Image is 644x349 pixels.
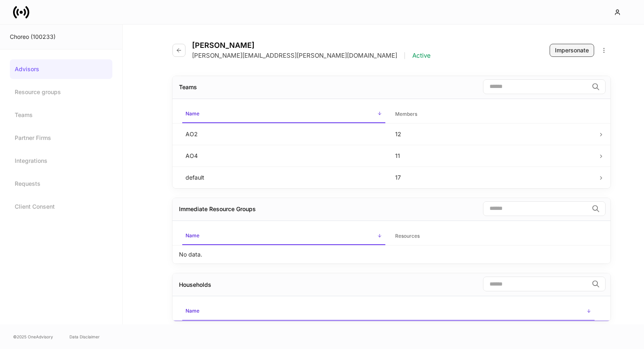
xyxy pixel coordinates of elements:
[404,52,406,60] p: |
[389,123,598,145] td: 12
[392,106,595,123] span: Members
[69,333,100,340] a: Data Disclaimer
[10,174,112,194] a: Requests
[179,83,197,91] div: Teams
[10,33,112,41] div: Choreo (100233)
[10,82,112,102] a: Resource groups
[182,227,385,245] span: Name
[186,110,199,117] h6: Name
[392,228,595,245] span: Resources
[182,106,385,123] span: Name
[13,333,53,340] span: © 2025 OneAdvisory
[192,41,431,50] h4: [PERSON_NAME]
[389,145,598,167] td: 11
[182,303,595,320] span: Name
[10,197,112,216] a: Client Consent
[179,205,256,213] div: Immediate Resource Groups
[186,307,199,315] h6: Name
[10,128,112,148] a: Partner Firms
[179,250,202,259] p: No data.
[179,281,211,289] div: Households
[186,232,199,239] h6: Name
[389,167,598,188] td: 17
[10,105,112,125] a: Teams
[10,59,112,79] a: Advisors
[192,52,397,60] p: [PERSON_NAME][EMAIL_ADDRESS][PERSON_NAME][DOMAIN_NAME]
[395,232,420,240] h6: Resources
[179,145,389,167] td: AO4
[412,52,431,60] p: Active
[555,46,589,54] div: Impersonate
[550,44,594,57] button: Impersonate
[395,110,417,118] h6: Members
[179,123,389,145] td: AO2
[10,151,112,171] a: Integrations
[179,167,389,188] td: default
